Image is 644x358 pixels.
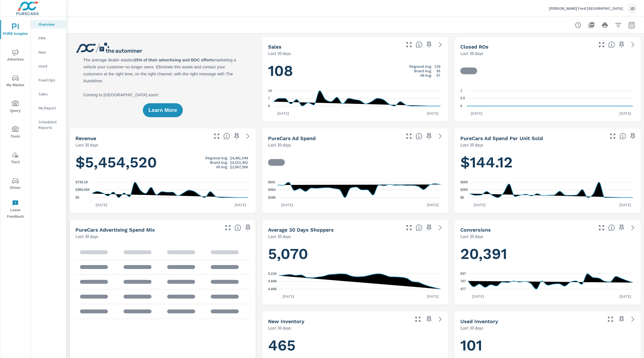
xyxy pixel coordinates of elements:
[31,76,66,84] div: Fixed Ops
[586,20,597,31] button: "Export Report to PDF"
[216,165,228,169] p: All Avg:
[423,110,442,116] p: [DATE]
[75,153,250,172] h1: $5,454,520
[268,135,316,141] h5: PureCars Ad Spend
[436,69,440,73] p: 93
[268,244,443,263] h1: 5,070
[223,133,230,140] span: Total sales revenue over the selected date range. [Source: This data is sourced from the dealer’s...
[268,233,291,240] p: Last 30 days
[232,132,241,141] span: Save this to your personalized report
[416,41,422,48] span: Number of vehicles sold by the dealership over the selected date range. [Source: This data is sou...
[460,196,464,200] text: $0
[268,44,281,50] h5: Sales
[2,75,29,88] span: My Market
[39,35,62,41] p: PIPA
[268,97,270,100] text: 7
[268,188,276,192] text: $464
[404,40,413,49] button: Make Fullscreen
[626,20,637,31] button: Select Date Range
[416,224,422,231] span: A rolling 30 day total of daily Shoppers on the dealership website, averaged over the selected da...
[0,17,30,222] div: nav menu
[436,40,445,49] a: See more details in report
[243,223,252,232] span: Save this to your personalized report
[268,287,277,291] text: 4.66K
[268,279,277,283] text: 4.94K
[268,141,291,148] p: Last 30 days
[460,336,635,355] h1: 101
[31,90,66,98] div: Sales
[212,132,221,141] button: Make Fullscreen
[273,110,293,116] p: [DATE]
[2,152,29,165] span: Tier2
[420,73,432,78] p: All Avg:
[277,202,297,208] p: [DATE]
[597,223,606,232] button: Make Fullscreen
[75,135,96,141] h5: Revenue
[39,63,62,69] p: Used
[416,133,422,140] span: Total cost of media for all PureCars channels for the selected dealership group over the selected...
[39,49,62,55] p: New
[436,315,445,324] a: See more details in report
[436,132,445,141] a: See more details in report
[31,118,66,132] div: Scheduled Reports
[460,325,483,331] p: Last 30 days
[460,188,468,192] text: $283
[460,227,491,233] h5: Conversions
[268,104,270,108] text: 0
[231,202,250,208] p: [DATE]
[436,73,440,78] p: 97
[268,196,276,200] text: $288
[75,180,88,184] text: $738.1K
[460,318,498,324] h5: Used Inventory
[467,110,486,116] p: [DATE]
[460,89,462,93] text: 1
[268,50,291,57] p: Last 30 days
[268,89,272,93] text: 14
[597,40,606,49] button: Make Fullscreen
[75,196,79,200] text: $0
[460,135,543,141] h5: PureCars Ad Spend Per Unit Sold
[434,64,440,69] p: 109
[230,156,248,160] p: $4,461,044
[39,77,62,83] p: Fixed Ops
[617,315,626,324] span: Save this to your personalized report
[470,202,489,208] p: [DATE]
[413,315,422,324] button: Make Fullscreen
[628,315,637,324] a: See more details in report
[205,156,228,160] p: Regional Avg:
[31,34,66,42] div: PIPA
[31,104,66,112] div: My Report
[460,104,462,108] text: 0
[615,294,635,299] p: [DATE]
[628,223,637,232] a: See more details in report
[460,44,489,50] h5: Closed ROs
[75,188,90,192] text: $369.05K
[2,49,29,63] span: Advertise
[608,132,617,141] button: Make Fullscreen
[628,40,637,49] a: See more details in report
[148,108,177,113] span: Learn More
[460,180,468,184] text: $565
[243,132,252,141] a: See more details in report
[613,20,624,31] button: Apply Filters
[425,40,434,49] span: Save this to your personalized report
[627,3,637,13] div: JD
[2,126,29,140] span: Tools
[436,223,445,232] a: See more details in report
[414,69,432,73] p: Brand Avg:
[608,224,615,231] span: The number of dealer-specified goals completed by a visitor. [Source: This data is provided by th...
[210,160,228,165] p: Brand Avg:
[143,103,183,117] button: Learn More
[268,336,443,355] h1: 465
[460,233,483,240] p: Last 30 days
[460,153,635,172] h1: $144.12
[2,200,29,220] span: Leave Feedback
[2,177,29,191] span: Driver
[409,64,432,69] p: Regional Avg:
[423,294,442,299] p: [DATE]
[39,119,62,130] p: Scheduled Reports
[423,202,442,208] p: [DATE]
[425,132,434,141] span: Save this to your personalized report
[223,223,232,232] button: Make Fullscreen
[2,23,29,37] span: PURE Insights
